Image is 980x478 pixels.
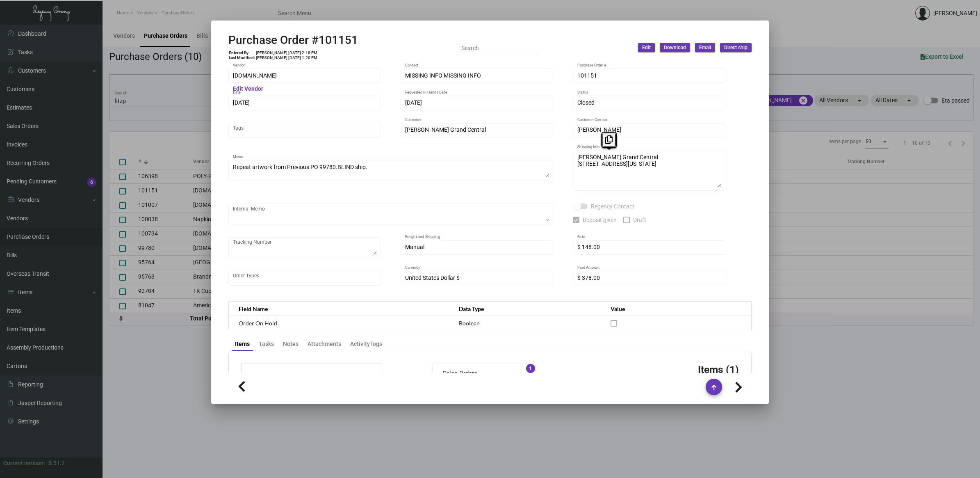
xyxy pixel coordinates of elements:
[451,302,602,316] th: Data Type
[699,44,711,51] span: Email
[235,340,250,348] div: Items
[228,55,255,60] td: Last Modified:
[720,43,752,52] button: Direct ship
[583,215,617,225] span: Deposit given
[633,215,646,225] span: Draft
[3,459,45,468] div: Current version:
[255,50,318,55] td: [PERSON_NAME] [DATE] 2:18 PM
[638,43,655,52] button: Edit
[442,369,515,378] mat-panel-title: Sales Orders
[250,372,329,382] td: Subtotal
[259,340,274,348] div: Tasks
[695,43,715,52] button: Email
[433,364,535,383] mat-expansion-panel-header: Sales Orders
[233,86,263,92] mat-hint: Edit Vendor
[591,201,634,211] span: Regency Contact
[459,320,480,327] span: Boolean
[329,372,373,382] td: $230.00
[255,55,318,60] td: [PERSON_NAME] [DATE] 1:20 PM
[577,99,595,106] span: Closed
[350,340,382,348] div: Activity logs
[228,33,358,47] h2: Purchase Order #101151
[642,44,651,51] span: Edit
[602,302,751,316] th: Value
[48,459,65,468] div: 0.51.2
[405,244,424,250] span: Manual
[229,302,451,316] th: Field Name
[283,340,299,348] div: Notes
[664,44,686,51] span: Download
[228,50,255,55] td: Entered By:
[239,320,277,327] span: Order On Hold
[698,364,739,375] h3: Items (1)
[308,340,341,348] div: Attachments
[724,44,748,51] span: Direct ship
[660,43,690,52] button: Download
[605,135,613,144] i: Copy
